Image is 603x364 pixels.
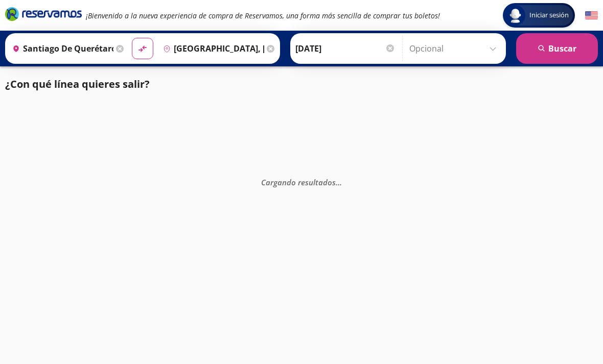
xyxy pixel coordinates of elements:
span: . [340,177,342,187]
span: Iniciar sesión [525,10,573,20]
input: Elegir Fecha [295,36,396,61]
input: Buscar Origen [8,36,113,61]
input: Buscar Destino [159,36,264,61]
button: English [585,9,598,22]
input: Opcional [409,36,501,61]
span: . [336,177,338,187]
em: ¡Bienvenido a la nueva experiencia de compra de Reservamos, una forma más sencilla de comprar tus... [86,11,440,20]
a: Brand Logo [5,6,82,25]
p: ¿Con qué línea quieres salir? [5,77,150,92]
span: . [338,177,340,187]
i: Brand Logo [5,6,82,21]
em: Cargando resultados [261,177,342,187]
button: Buscar [516,33,598,64]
